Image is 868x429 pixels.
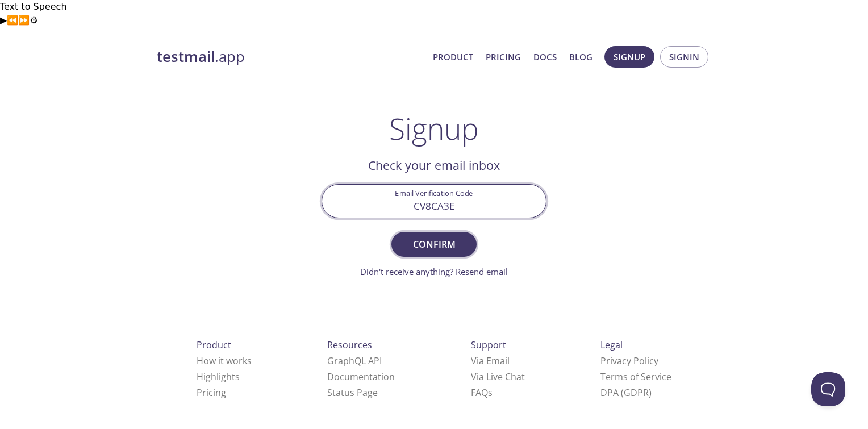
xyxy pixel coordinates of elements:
[197,370,240,383] a: Highlights
[157,47,424,66] a: testmail.app
[30,14,37,27] button: Settings
[471,355,510,367] a: Via Email
[471,370,525,383] a: Via Live Chat
[569,49,592,64] a: Blog
[811,372,845,406] iframe: Help Scout Beacon - Open
[404,236,464,252] span: Confirm
[322,156,546,175] h2: Check your email inbox
[600,386,652,399] a: DPA (GDPR)
[488,386,493,399] span: s
[327,370,395,383] a: Documentation
[7,14,18,27] button: Previous
[660,46,708,68] button: Signin
[197,355,252,367] a: How it works
[360,266,508,277] a: Didn't receive anything? Resend email
[604,46,654,68] button: Signup
[18,14,30,27] button: Forward
[471,339,506,351] span: Support
[600,339,623,351] span: Legal
[669,49,699,64] span: Signin
[600,355,658,367] a: Privacy Policy
[197,386,226,399] a: Pricing
[533,49,557,64] a: Docs
[327,386,378,399] a: Status Page
[197,339,231,351] span: Product
[327,355,382,367] a: GraphQL API
[389,111,479,145] h1: Signup
[471,386,493,399] a: FAQ
[391,232,477,257] button: Confirm
[600,370,671,383] a: Terms of Service
[157,47,215,66] strong: testmail
[327,339,372,351] span: Resources
[614,49,645,64] span: Signup
[486,49,521,64] a: Pricing
[433,49,473,64] a: Product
